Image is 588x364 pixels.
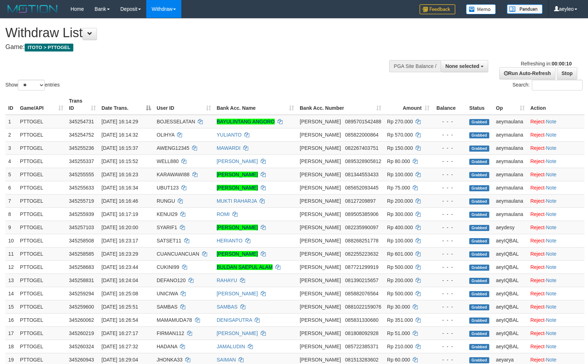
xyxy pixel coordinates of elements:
td: PTTOGEL [17,128,66,141]
div: PGA Site Balance / [389,60,441,72]
a: [PERSON_NAME] [217,330,258,336]
span: Copy 0895701542488 to clipboard [345,119,381,124]
td: · [528,287,584,300]
a: Reject [530,277,545,283]
span: Copy 085652093445 to clipboard [345,185,378,191]
span: [PERSON_NAME] [300,211,341,217]
span: [DATE] 16:15:37 [102,145,138,151]
td: · [528,221,584,234]
td: PTTOGEL [17,260,66,274]
a: Reject [530,251,545,257]
th: Amount: activate to sort column ascending [384,94,432,115]
span: [DATE] 16:20:00 [102,225,138,230]
td: aeymaulana [493,181,528,194]
span: Grabbed [469,225,489,231]
a: HERIANTO [217,238,242,244]
a: Reject [530,185,545,191]
span: 345257103 [69,225,94,230]
span: [PERSON_NAME] [300,304,341,310]
span: Rp 601.000 [387,251,413,257]
span: Grabbed [469,119,489,125]
td: · [528,234,584,247]
span: [PERSON_NAME] [300,251,341,257]
td: 5 [5,168,17,181]
span: 345260062 [69,317,94,323]
span: CUANCUANCUAN [157,251,199,257]
a: [PERSON_NAME] [217,158,258,164]
a: Reject [530,132,545,138]
span: 345254731 [69,119,94,124]
td: PTTOGEL [17,300,66,313]
label: Search: [513,80,583,90]
a: SAMBAS [217,304,237,310]
span: [PERSON_NAME] [300,344,341,349]
th: Trans ID: activate to sort column ascending [66,94,99,115]
span: Rp 500.000 [387,264,413,270]
span: Copy 0895328905812 to clipboard [345,158,381,164]
span: Rp 300.000 [387,211,413,217]
span: 345254752 [69,132,94,138]
td: PTTOGEL [17,141,66,154]
td: · [528,207,584,221]
span: Copy 08127209897 to clipboard [345,198,376,204]
span: 345258683 [69,264,94,270]
span: Grabbed [469,146,489,152]
span: Copy 088268251778 to clipboard [345,238,378,244]
td: PTTOGEL [17,181,66,194]
span: KENUI29 [157,211,177,217]
td: 10 [5,234,17,247]
a: Reject [530,225,545,230]
span: [PERSON_NAME] [300,238,341,244]
div: - - - [435,250,464,257]
div: - - - [435,277,464,284]
td: aeyIQBAL [493,247,528,260]
span: FIRMAN112 [157,330,184,336]
div: - - - [435,211,464,218]
td: PTTOGEL [17,221,66,234]
td: aeyIQBAL [493,287,528,300]
a: Reject [530,304,545,310]
span: Grabbed [469,318,489,324]
td: · [528,128,584,141]
span: Rp 30.000 [387,304,410,310]
span: [DATE] 16:27:17 [102,330,138,336]
a: MUKTI RAHARJA [217,198,257,204]
span: [PERSON_NAME] [300,198,341,204]
div: - - - [435,224,464,231]
td: aeymaulana [493,154,528,168]
td: aeyIQBAL [493,260,528,274]
a: Note [546,198,557,204]
div: - - - [435,237,464,244]
span: 345255719 [69,198,94,204]
td: aeymaulana [493,168,528,181]
span: OLIHYA [157,132,175,138]
a: Reject [530,238,545,244]
td: · [528,247,584,260]
span: 345255555 [69,172,94,177]
td: PTTOGEL [17,247,66,260]
td: · [528,194,584,207]
div: - - - [435,197,464,205]
td: · [528,168,584,181]
span: 345255337 [69,158,94,164]
img: Button%20Memo.svg [466,4,496,14]
td: · [528,340,584,353]
span: [DATE] 16:14:29 [102,119,138,124]
span: HADANA [157,344,177,349]
td: aeyIQBAL [493,340,528,353]
span: [PERSON_NAME] [300,119,341,124]
a: Reject [530,264,545,270]
span: [PERSON_NAME] [300,277,341,283]
th: User ID: activate to sort column ascending [154,94,214,115]
span: Rp 400.000 [387,225,413,230]
span: 345255236 [69,145,94,151]
a: Run Auto-Refresh [499,67,555,79]
td: aeymaulana [493,115,528,128]
td: aeymaulana [493,207,528,221]
span: 345258831 [69,277,94,283]
td: PTTOGEL [17,168,66,181]
a: Note [546,185,557,191]
div: - - - [435,264,464,271]
span: 345260219 [69,330,94,336]
td: · [528,141,584,154]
